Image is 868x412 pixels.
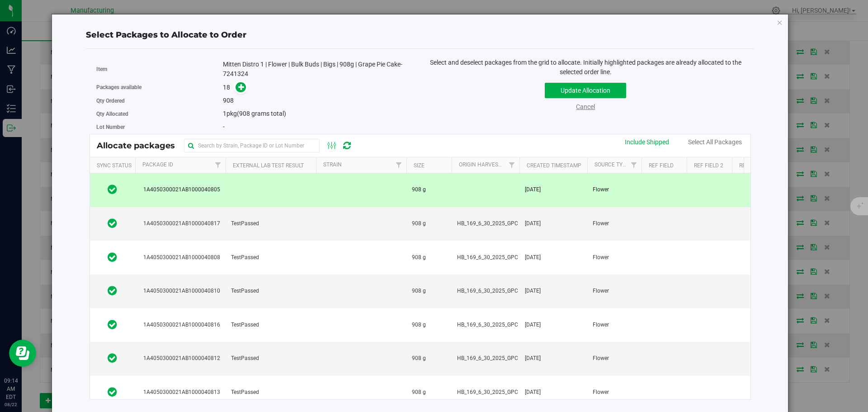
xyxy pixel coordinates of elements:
span: [DATE] [525,219,541,228]
span: In Sync [108,352,117,365]
a: Filter [391,157,406,173]
span: 1A4050300021AB1000040810 [140,287,220,295]
span: In Sync [108,251,117,264]
iframe: Resource center [9,340,36,367]
span: TestPassed [231,321,259,329]
span: Flower [593,354,609,363]
span: HB_169_6_30_2025_GPC [457,321,518,329]
span: TestPassed [231,354,259,363]
span: In Sync [108,284,117,297]
span: TestPassed [231,287,259,295]
a: Sync Status [97,162,132,169]
span: HB_169_6_30_2025_GPC [457,287,518,295]
a: Created Timestamp [527,162,581,169]
div: Select Packages to Allocate to Order [86,29,754,41]
span: 908 g [412,388,426,397]
span: Flower [593,185,609,194]
a: Strain [323,161,342,168]
a: Origin Harvests [459,161,505,168]
span: [DATE] [525,321,541,329]
button: Update Allocation [545,83,626,98]
a: Package Id [142,161,173,168]
span: Flower [593,287,609,295]
span: [DATE] [525,185,541,194]
span: In Sync [108,386,117,398]
span: 1A4050300021AB1000040816 [140,321,220,329]
span: 908 g [412,321,426,329]
span: In Sync [108,183,117,196]
span: Select and deselect packages from the grid to allocate. Initially highlighted packages are alread... [430,59,741,76]
span: - [223,123,225,130]
span: TestPassed [231,219,259,228]
span: 18 [223,84,230,91]
span: TestPassed [231,253,259,262]
span: 1A4050300021AB1000040813 [140,388,220,397]
span: Flower [593,321,609,329]
a: External Lab Test Result [233,162,304,169]
span: Flower [593,253,609,262]
span: 908 g [412,354,426,363]
a: Cancel [576,103,595,110]
div: Mitten Distro 1 | Flower | Bulk Buds | Bigs | 908g | Grape Pie Cake-7241324 [223,60,413,79]
label: Packages available [96,83,223,91]
a: Select All Packages [688,138,742,146]
label: Qty Ordered [96,97,223,105]
span: HB_169_6_30_2025_GPC [457,219,518,228]
span: Flower [593,388,609,397]
a: Ref Field 2 [694,162,723,169]
span: 1A4050300021AB1000040805 [140,185,220,194]
span: 1A4050300021AB1000040817 [140,219,220,228]
span: Flower [593,219,609,228]
span: HB_169_6_30_2025_GPC [457,388,518,397]
input: Search by Strain, Package ID or Lot Number [184,139,320,152]
span: 908 g [412,219,426,228]
span: Allocate packages [97,141,184,151]
span: [DATE] [525,388,541,397]
span: TestPassed [231,388,259,397]
span: 1A4050300021AB1000040808 [140,253,220,262]
span: [DATE] [525,287,541,295]
span: HB_169_6_30_2025_GPC [457,354,518,363]
span: 1A4050300021AB1000040812 [140,354,220,363]
span: [DATE] [525,253,541,262]
span: 908 g [412,287,426,295]
a: Size [414,162,425,169]
label: Lot Number [96,123,223,131]
span: HB_169_6_30_2025_GPC [457,253,518,262]
span: 1 [223,110,226,117]
div: Include Shipped [625,137,669,147]
span: 908 g [412,253,426,262]
a: Filter [504,157,519,173]
label: Item [96,65,223,73]
a: Ref Field [649,162,674,169]
label: Qty Allocated [96,110,223,118]
span: 908 g [412,185,426,194]
span: [DATE] [525,354,541,363]
span: In Sync [108,217,117,230]
span: (908 grams total) [237,110,286,117]
a: Source Type [594,161,629,168]
span: pkg [223,110,286,117]
span: In Sync [108,318,117,331]
a: Filter [210,157,225,173]
a: Filter [626,157,641,173]
span: 908 [223,97,234,104]
a: Ref Field 3 [739,162,769,169]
